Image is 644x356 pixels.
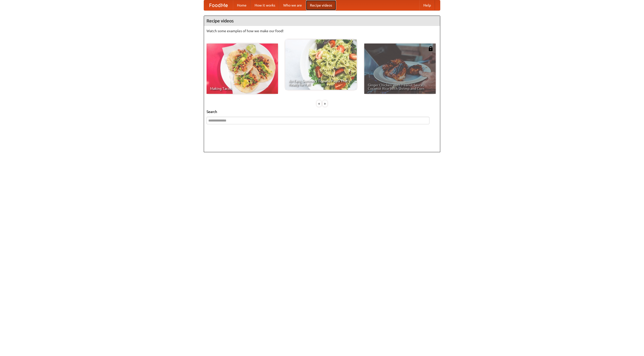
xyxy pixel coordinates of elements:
p: Watch some examples of how we make our food! [207,28,437,33]
a: How it works [251,0,279,10]
h5: Search [207,109,437,114]
img: 483408.png [428,46,433,51]
a: FoodMe [204,0,233,10]
div: « [317,100,321,107]
span: Making Tacos [210,87,274,90]
a: Home [233,0,251,10]
a: An Easy, Summery Tomato Pasta That's Ready for Fall [285,39,357,90]
h4: Recipe videos [204,16,440,26]
a: Making Tacos [207,44,278,94]
a: Who we are [279,0,306,10]
div: » [323,100,327,107]
a: Recipe videos [306,0,336,10]
a: Help [419,0,435,10]
span: An Easy, Summery Tomato Pasta That's Ready for Fall [289,79,353,86]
